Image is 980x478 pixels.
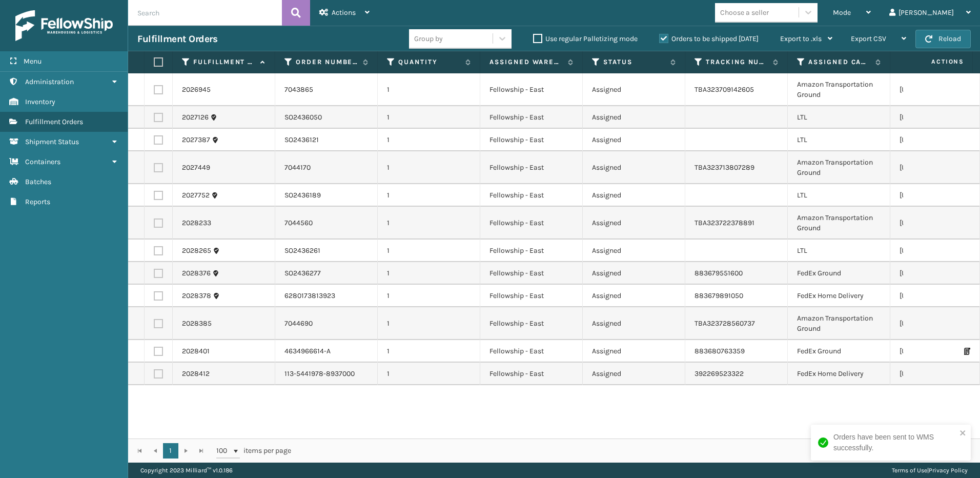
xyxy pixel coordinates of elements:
[182,163,210,173] a: 2027449
[275,307,378,340] td: 7044690
[275,106,378,129] td: SO2436050
[275,207,378,240] td: 7044560
[275,184,378,207] td: SO2436189
[480,363,583,385] td: Fellowship - East
[964,348,970,355] i: Print Packing Slip
[25,157,60,166] span: Containers
[851,34,886,43] span: Export CSV
[788,363,890,385] td: FedEx Home Delivery
[275,262,378,285] td: SO2436277
[216,443,291,459] span: items per page
[182,112,209,123] a: 2027126
[788,184,890,207] td: LTL
[332,8,356,17] span: Actions
[583,363,685,385] td: Assigned
[163,443,178,459] a: 1
[378,106,480,129] td: 1
[182,369,210,379] a: 2028412
[489,57,563,67] label: Assigned Warehouse
[695,218,754,227] a: TBA323722378891
[182,318,212,329] a: 2028385
[788,285,890,307] td: FedEx Home Delivery
[25,197,50,206] span: Reports
[398,57,460,67] label: Quantity
[25,117,83,126] span: Fulfillment Orders
[695,319,755,328] a: TBA323728560737
[780,34,822,43] span: Export to .xls
[275,73,378,106] td: 7043865
[275,129,378,151] td: SO2436121
[899,53,970,70] span: Actions
[915,30,971,48] button: Reload
[480,307,583,340] td: Fellowship - East
[378,340,480,363] td: 1
[583,106,685,129] td: Assigned
[305,446,969,456] div: 1 - 12 of 12 items
[25,177,51,186] span: Batches
[788,262,890,285] td: FedEx Ground
[15,10,113,41] img: logo
[25,137,79,146] span: Shipment Status
[480,106,583,129] td: Fellowship - East
[480,285,583,307] td: Fellowship - East
[182,85,211,95] a: 2026945
[296,57,358,67] label: Order Number
[480,73,583,106] td: Fellowship - East
[182,346,210,356] a: 2028401
[706,57,768,67] label: Tracking Number
[788,207,890,240] td: Amazon Transportation Ground
[583,151,685,184] td: Assigned
[833,432,956,453] div: Orders have been sent to WMS successfully.
[583,307,685,340] td: Assigned
[480,129,583,151] td: Fellowship - East
[378,262,480,285] td: 1
[275,151,378,184] td: 7044170
[275,285,378,307] td: 6280173813923
[182,291,211,301] a: 2028378
[959,429,967,439] button: close
[182,190,210,201] a: 2027752
[788,240,890,262] td: LTL
[583,262,685,285] td: Assigned
[182,268,211,278] a: 2028376
[378,363,480,385] td: 1
[480,207,583,240] td: Fellowship - East
[583,285,685,307] td: Assigned
[533,34,638,43] label: Use regular Palletizing mode
[275,340,378,363] td: 4634966614-A
[583,240,685,262] td: Assigned
[583,207,685,240] td: Assigned
[378,285,480,307] td: 1
[480,262,583,285] td: Fellowship - East
[182,246,211,256] a: 2028265
[695,369,744,378] a: 392269523322
[695,163,754,172] a: TBA323713807289
[480,240,583,262] td: Fellowship - East
[583,73,685,106] td: Assigned
[140,463,233,478] p: Copyright 2023 Milliard™ v 1.0.186
[583,129,685,151] td: Assigned
[583,184,685,207] td: Assigned
[414,33,443,44] div: Group by
[378,129,480,151] td: 1
[480,340,583,363] td: Fellowship - East
[275,240,378,262] td: SO2436261
[695,269,743,277] a: 883679551600
[695,347,745,355] a: 883680763359
[193,57,255,67] label: Fulfillment Order Id
[720,7,769,18] div: Choose a seller
[378,151,480,184] td: 1
[182,135,210,145] a: 2027387
[137,33,217,45] h3: Fulfillment Orders
[378,307,480,340] td: 1
[216,446,232,456] span: 100
[378,184,480,207] td: 1
[695,85,754,94] a: TBA323709142605
[378,207,480,240] td: 1
[480,184,583,207] td: Fellowship - East
[788,340,890,363] td: FedEx Ground
[378,73,480,106] td: 1
[659,34,759,43] label: Orders to be shipped [DATE]
[808,57,870,67] label: Assigned Carrier Service
[788,73,890,106] td: Amazon Transportation Ground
